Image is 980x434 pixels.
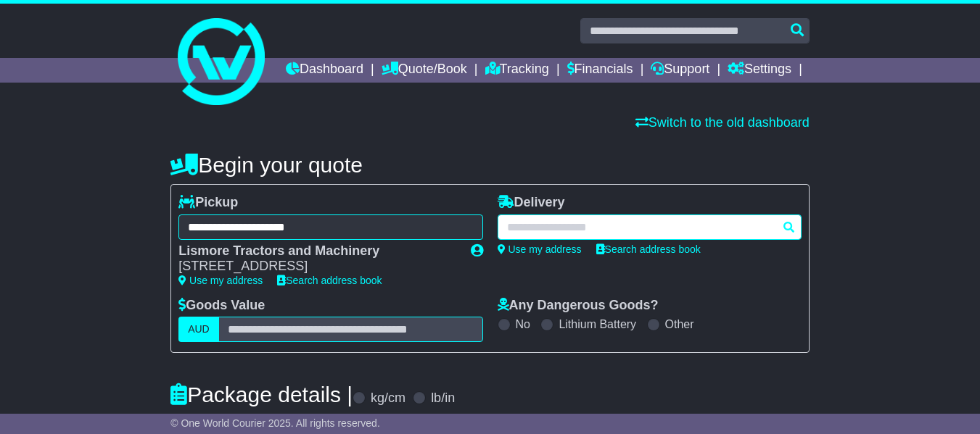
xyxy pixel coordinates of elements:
span: © One World Courier 2025. All rights reserved. [170,417,380,429]
typeahead: Please provide city [498,214,802,240]
a: Use my address [498,243,582,255]
label: Other [665,317,694,331]
div: [STREET_ADDRESS] [178,259,456,275]
a: Quote/Book [382,58,467,83]
label: Delivery [498,195,565,211]
label: kg/cm [371,391,405,406]
label: Goods Value [178,298,265,314]
label: AUD [178,317,219,342]
a: Financials [567,58,633,83]
label: Pickup [178,195,238,211]
h4: Begin your quote [170,153,810,177]
a: Use my address [178,275,263,286]
label: No [516,317,530,331]
a: Search address book [596,243,701,255]
a: Search address book [277,275,382,286]
a: Switch to the old dashboard [635,115,810,130]
a: Dashboard [286,58,363,83]
label: Any Dangerous Goods? [498,298,659,314]
a: Tracking [485,58,549,83]
h4: Package details | [170,383,353,406]
a: Support [651,58,709,83]
a: Settings [728,58,791,83]
div: Lismore Tractors and Machinery [178,243,456,259]
label: Lithium Battery [559,317,636,331]
label: lb/in [431,391,455,406]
